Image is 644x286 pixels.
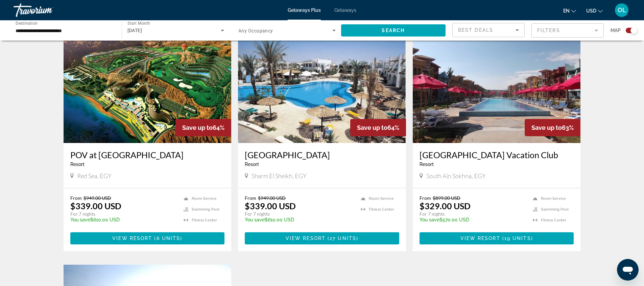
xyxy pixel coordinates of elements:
p: $339.00 USD [245,201,296,211]
span: Resort [420,162,434,167]
span: $949.00 USD [84,195,111,201]
span: View Resort [286,236,326,241]
span: $949.00 USD [258,195,286,201]
span: Resort [70,162,85,167]
img: ii_psk1.jpg [64,35,232,143]
div: 64% [350,119,406,136]
span: View Resort [112,236,152,241]
button: Change currency [586,6,603,16]
span: South Ain Sokhna, EGY [426,172,486,180]
span: Fitness Center [192,218,217,222]
span: Swimming Pool [192,207,219,212]
button: Change language [563,6,576,16]
mat-select: Sort by [458,26,519,34]
span: You save [420,217,439,222]
span: 6 units [157,236,181,241]
p: $570.00 USD [420,217,526,222]
button: User Menu [613,3,630,17]
iframe: Bouton de lancement de la fenêtre de messagerie [617,259,639,281]
a: Getaways Plus [288,7,321,13]
span: Save up to [531,124,562,131]
span: USD [586,8,596,14]
a: [GEOGRAPHIC_DATA] [245,150,399,160]
img: ii_dir1.jpg [238,35,406,143]
span: 27 units [330,236,356,241]
div: 63% [525,119,580,136]
span: Fitness Center [541,218,566,222]
span: You save [70,217,90,222]
span: ( ) [500,236,533,241]
p: For 7 nights [245,211,354,217]
span: en [563,8,570,14]
span: Resort [245,162,259,167]
p: $610.00 USD [70,217,177,222]
span: Sharm El Sheikh, EGY [252,172,307,180]
span: Room Service [192,196,217,201]
p: For 7 nights [70,211,177,217]
span: Save up to [182,124,213,131]
span: Any Occupancy [238,28,273,33]
a: [GEOGRAPHIC_DATA] Vacation Club [420,150,574,160]
span: You save [245,217,265,222]
span: Swimming Pool [541,207,569,212]
p: For 7 nights [420,211,526,217]
button: View Resort(27 units) [245,232,399,244]
span: Red Sea, EGY [77,172,112,180]
span: Start Month [127,21,150,26]
p: $339.00 USD [70,201,121,211]
span: Room Service [541,196,566,201]
a: POV at [GEOGRAPHIC_DATA] [70,150,225,160]
span: ( ) [326,236,358,241]
button: View Resort(19 units) [420,232,574,244]
span: Map [611,26,621,35]
span: OL [618,7,626,14]
span: Destination [16,21,38,25]
span: Best Deals [458,27,493,33]
button: Filter [531,23,604,38]
a: Getaways [334,7,356,13]
span: From [70,195,82,201]
span: Room Service [369,196,394,201]
p: $329.00 USD [420,201,471,211]
div: 64% [175,119,231,136]
span: Search [382,28,405,33]
a: Travorium [14,1,81,19]
span: $899.00 USD [433,195,460,201]
span: [DATE] [127,28,142,33]
button: View Resort(6 units) [70,232,225,244]
span: 19 units [504,236,531,241]
span: View Resort [460,236,500,241]
span: Save up to [357,124,387,131]
span: ( ) [152,236,182,241]
span: From [420,195,431,201]
img: ii_prz1.jpg [413,35,581,143]
p: $610.00 USD [245,217,354,222]
span: From [245,195,256,201]
button: Search [341,24,446,37]
span: Fitness Center [369,207,394,212]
